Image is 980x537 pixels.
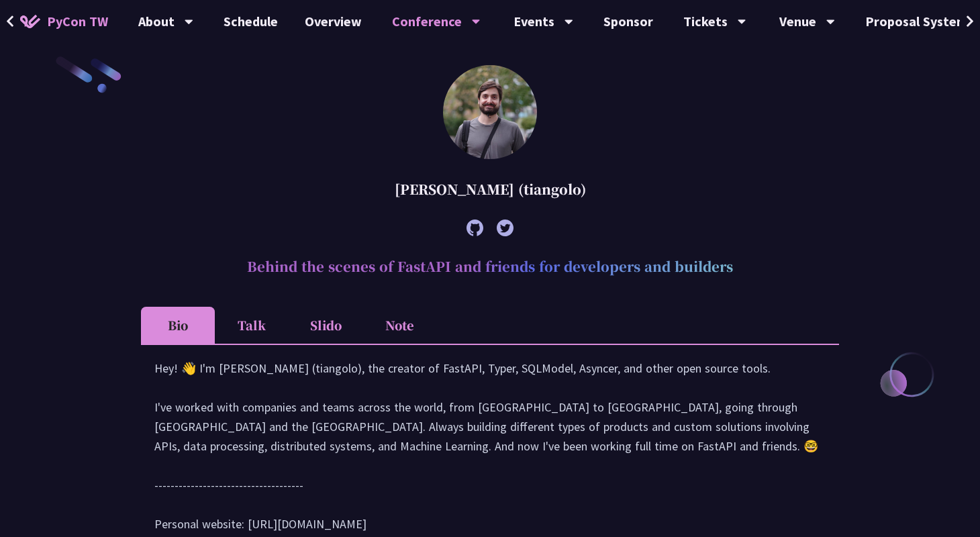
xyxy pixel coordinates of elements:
span: PyCon TW [47,11,108,32]
li: Talk [215,307,289,344]
div: [PERSON_NAME] (tiangolo) [141,169,839,209]
li: Note [362,307,436,344]
li: Slido [289,307,362,344]
h2: Behind the scenes of FastAPI and friends for developers and builders [141,246,839,287]
img: Home icon of PyCon TW 2025 [20,15,40,28]
img: Sebastián Ramírez (tiangolo) [443,65,537,159]
a: PyCon TW [7,5,121,38]
li: Bio [141,307,215,344]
